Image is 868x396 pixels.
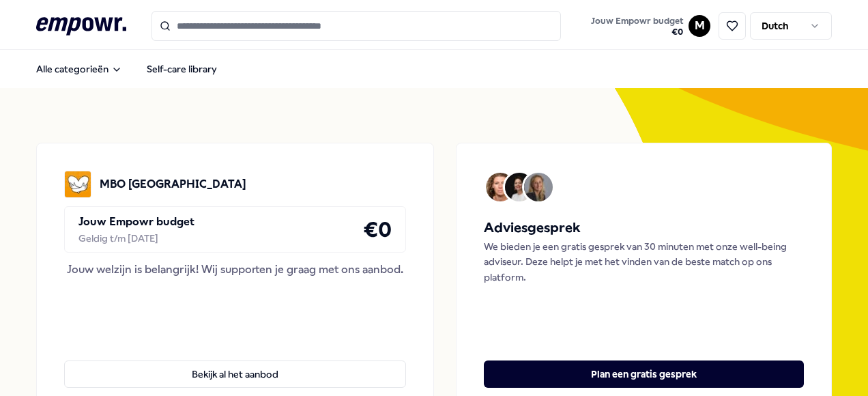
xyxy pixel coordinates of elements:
span: Jouw Empowr budget [591,16,683,27]
div: Geldig t/m [DATE] [78,231,194,246]
p: Jouw Empowr budget [78,213,194,231]
p: MBO [GEOGRAPHIC_DATA] [100,175,246,193]
input: Search for products, categories or subcategories [151,11,561,41]
img: Avatar [524,173,553,201]
img: Avatar [505,173,534,201]
button: Alle categorieën [25,55,133,83]
span: € 0 [591,27,683,38]
a: Jouw Empowr budget€0 [585,12,689,40]
button: Plan een gratis gesprek [484,360,804,388]
img: MBO Amersfoort [64,171,91,198]
button: M [689,15,710,37]
button: Jouw Empowr budget€0 [588,13,686,40]
img: Avatar [486,173,515,201]
div: Jouw welzijn is belangrijk! Wij supporten je graag met ons aanbod. [64,261,406,279]
h4: € 0 [363,212,392,246]
p: We bieden je een gratis gesprek van 30 minuten met onze well-being adviseur. Deze helpt je met he... [484,239,804,285]
a: Self-care library [136,55,228,83]
a: Bekijk al het aanbod [64,339,406,388]
button: Bekijk al het aanbod [64,360,406,388]
nav: Main [25,55,228,83]
h5: Adviesgesprek [484,217,804,239]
